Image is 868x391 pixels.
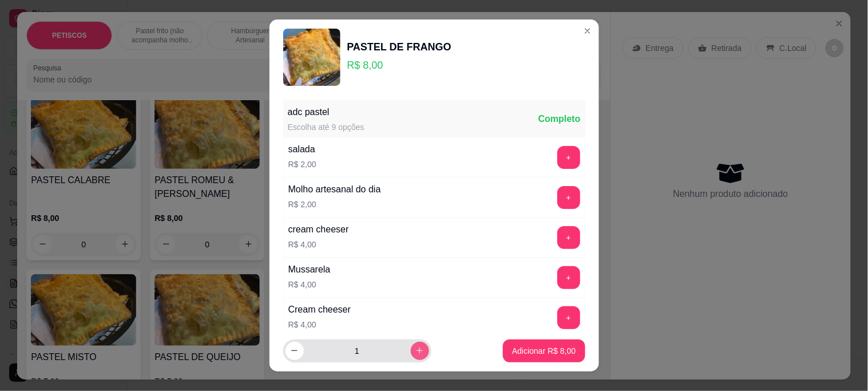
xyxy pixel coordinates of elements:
[411,342,429,360] button: increase-product-quantity
[512,345,576,357] p: Adicionar R$ 8,00
[288,143,316,156] div: salada
[288,105,364,119] div: adc pastel
[557,186,580,209] button: add
[283,29,340,86] img: product-image
[557,146,580,169] button: add
[288,183,381,196] div: Molho artesanal do dia
[347,57,451,73] p: R$ 8,00
[288,263,331,277] div: Mussarela
[288,121,364,133] div: Escolha até 9 opções
[288,199,381,210] p: R$ 2,00
[557,226,580,249] button: add
[288,303,351,317] div: Cream cheeser
[286,342,304,360] button: decrease-product-quantity
[288,159,316,170] p: R$ 2,00
[347,39,451,55] div: PASTEL DE FRANGO
[503,339,585,362] button: Adicionar R$ 8,00
[557,306,580,329] button: add
[578,22,597,40] button: Close
[288,239,349,250] p: R$ 4,00
[538,112,581,126] div: Completo
[288,279,331,290] p: R$ 4,00
[557,266,580,289] button: add
[288,319,351,330] p: R$ 4,00
[288,223,349,236] div: cream cheeser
